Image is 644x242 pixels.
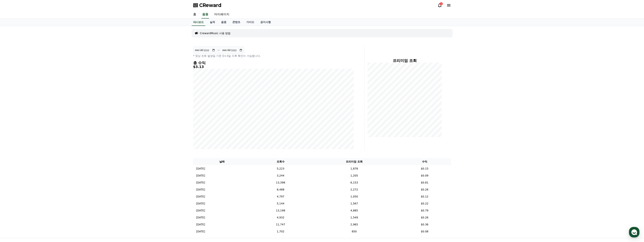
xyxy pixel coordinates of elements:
div: 1 [440,2,443,5]
td: $0.36 [398,221,451,228]
td: $0.79 [398,207,451,214]
h4: 프리미엄 조회 [368,59,442,63]
td: 1,702 [251,228,310,235]
td: 4,797 [251,193,310,200]
p: [DATE] [196,209,205,213]
td: $0.22 [398,200,451,207]
th: 수익 [398,158,451,165]
th: 날짜 [193,158,251,165]
a: 대시보드 [192,19,205,26]
td: $0.26 [398,186,451,193]
h4: 총 수익 [193,61,354,65]
td: $0.09 [398,172,451,179]
td: $0.15 [398,165,451,172]
a: 음원 [218,19,229,26]
a: 홈 [190,11,199,18]
a: 실적 [207,19,218,26]
p: [DATE] [196,174,205,178]
a: 마이페이지 [211,11,232,18]
td: $0.26 [398,214,451,221]
a: CrewardMusic 사용 방법 [200,31,231,35]
p: [DATE] [196,188,205,192]
td: $0.08 [398,228,451,235]
p: [DATE] [196,216,205,220]
p: [DATE] [196,202,205,206]
td: 1,549 [310,214,398,221]
td: $0.12 [398,193,451,200]
td: 1,205 [310,172,398,179]
th: 조회수 [251,158,310,165]
td: 1,050 [310,193,398,200]
a: CReward [193,2,221,8]
p: [DATE] [196,230,205,234]
a: 가이드 [243,19,257,26]
a: 음원 [201,11,209,18]
td: 3,244 [251,172,310,179]
td: 11,747 [251,221,310,228]
a: 콘텐츠 [229,19,243,26]
td: 4,932 [251,214,310,221]
p: [DATE] [196,195,205,199]
p: * 영상 조회 발생일 기준 D+3일 이후 확인이 가능합니다. [193,54,354,58]
td: 2,272 [310,186,398,193]
p: [DATE] [196,223,205,227]
th: 프리미엄 조회 [310,158,398,165]
a: 1 [437,3,442,8]
td: 6,153 [310,179,398,186]
td: 13,398 [251,179,310,186]
td: 5,144 [251,200,310,207]
td: 13,198 [251,207,310,214]
a: 공지사항 [257,19,274,26]
td: 1,878 [310,165,398,172]
td: 850 [310,228,398,235]
td: 1,567 [310,200,398,207]
td: $0.81 [398,179,451,186]
span: CReward [199,2,221,8]
p: [DATE] [196,181,205,185]
td: 4,885 [310,207,398,214]
td: 8,488 [251,186,310,193]
p: [DATE] [196,167,205,171]
td: 2,965 [310,221,398,228]
h5: $3.13 [193,65,354,69]
td: 5,223 [251,165,310,172]
p: ~ [217,48,220,52]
